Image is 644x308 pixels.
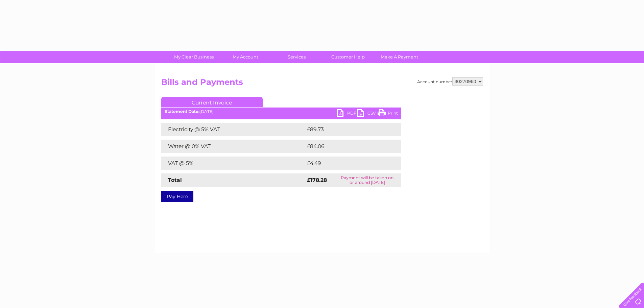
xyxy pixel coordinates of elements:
a: Print [378,109,398,119]
div: Account number [417,77,483,86]
a: PDF [337,109,357,119]
b: Statement Date: [165,109,199,114]
strong: Total [168,177,182,183]
a: CSV [357,109,378,119]
td: Payment will be taken on or around [DATE] [333,173,401,187]
td: Electricity @ 5% VAT [161,123,305,136]
td: £89.73 [305,123,387,136]
td: Water @ 0% VAT [161,140,305,153]
div: [DATE] [161,109,401,114]
td: £84.06 [305,140,388,153]
a: My Account [217,51,273,63]
h2: Bills and Payments [161,77,483,90]
a: Services [269,51,325,63]
td: VAT @ 5% [161,157,305,170]
a: Make A Payment [372,51,427,63]
a: My Clear Business [166,51,222,63]
a: Pay Here [161,191,193,202]
a: Customer Help [320,51,376,63]
strong: £178.28 [307,177,327,183]
td: £4.49 [305,157,386,170]
a: Current Invoice [161,97,263,107]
